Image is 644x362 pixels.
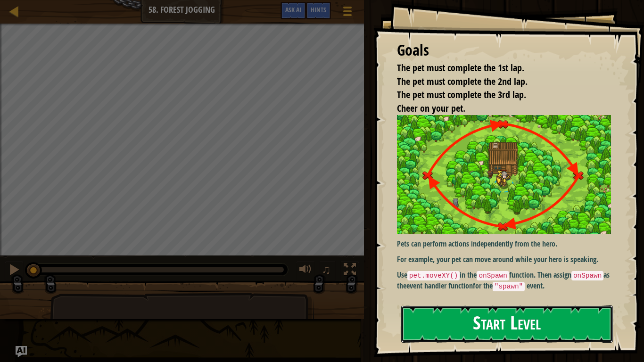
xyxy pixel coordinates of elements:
button: Show game menu [336,2,359,24]
button: Ctrl + P: Pause [5,261,24,280]
li: The pet must complete the 3rd lap. [385,88,609,102]
div: Goals [397,40,611,61]
code: pet.moveXY() [407,271,460,280]
p: For example, your pet can move around while your hero is speaking. [397,254,611,265]
span: Ask AI [285,5,301,14]
span: The pet must complete the 3rd lap. [397,88,526,101]
li: Cheer on your pet. [385,102,609,115]
li: The pet must complete the 1st lap. [385,61,609,75]
strong: event handler function [406,280,473,291]
strong: event [527,280,543,291]
p: Use in the function. Then assign as the for the . [397,270,611,292]
button: Adjust volume [296,261,315,280]
button: Start Level [401,305,613,343]
p: Pets can perform actions independently from the hero. [397,239,611,249]
button: Ask AI [281,2,306,19]
span: Cheer on your pet. [397,102,465,115]
button: ♫ [320,261,336,280]
li: The pet must complete the 2nd lap. [385,75,609,89]
img: Jogging [397,115,611,234]
code: onSpawn [477,271,509,280]
span: Hints [311,5,326,14]
code: "spawn" [493,282,525,291]
span: The pet must complete the 2nd lap. [397,75,528,88]
button: Ask AI [16,346,27,357]
span: The pet must complete the 1st lap. [397,61,524,74]
span: ♫ [322,263,331,277]
button: Toggle fullscreen [340,261,359,280]
code: onSpawn [571,271,603,280]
